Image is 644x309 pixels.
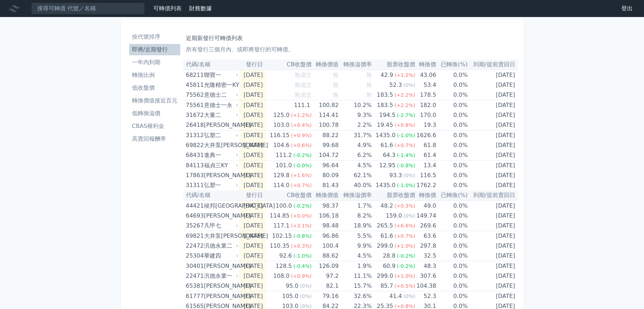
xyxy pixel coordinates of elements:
[31,2,145,15] input: 搜尋可轉債 代號／名稱
[468,241,518,251] td: [DATE]
[388,80,403,90] div: 52.3
[312,201,338,211] td: 98.37
[375,100,395,110] div: 183.5
[375,241,395,251] div: 299.0
[293,152,312,158] span: (-0.2%)
[378,161,397,170] div: 12.95
[415,170,436,180] td: 116.5
[415,130,436,141] td: 1626.6
[312,251,338,261] td: 88.62
[397,152,415,158] span: (-1.4%)
[338,110,371,120] td: 9.3%
[239,70,265,80] td: [DATE]
[397,163,415,168] span: (-0.8%)
[274,161,293,170] div: 101.0
[312,211,338,221] td: 106.18
[436,221,468,231] td: 0.0%
[384,211,403,221] div: 159.0
[284,281,300,291] div: 95.0
[468,291,518,302] td: [DATE]
[415,120,436,130] td: 19.3
[291,223,312,229] span: (+3.1%)
[395,92,415,98] span: (+2.2%)
[239,90,265,100] td: [DATE]
[338,251,371,261] td: 4.5%
[312,281,338,291] td: 82.1
[129,33,180,41] li: 按代號排序
[338,241,371,251] td: 9.9%
[274,261,293,271] div: 128.5
[186,100,202,110] div: 75561
[372,190,415,201] th: 股票收盤價
[204,261,237,271] div: [PERSON_NAME]
[436,231,468,241] td: 0.0%
[468,261,518,271] td: [DATE]
[293,263,312,269] span: (-0.4%)
[436,211,468,221] td: 0.0%
[468,161,518,171] td: [DATE]
[468,190,518,201] th: 到期/提前賣回日
[415,190,436,201] th: 轉換價
[338,180,371,190] td: 40.0%
[436,140,468,150] td: 0.0%
[239,201,265,211] td: [DATE]
[374,180,397,190] div: 1435.0
[239,291,265,302] td: [DATE]
[239,110,265,120] td: [DATE]
[153,5,182,12] a: 可轉債列表
[278,251,293,261] div: 92.6
[338,211,371,221] td: 8.2%
[186,130,202,140] div: 31312
[338,291,371,302] td: 32.6%
[312,221,338,231] td: 98.48
[129,95,180,106] a: 轉換價值接近百元
[415,90,436,100] td: 178.5
[395,233,415,239] span: (+0.7%)
[333,91,338,98] span: 無
[468,110,518,120] td: [DATE]
[204,110,237,120] div: 大量二
[338,221,371,231] td: 18.9%
[395,203,415,209] span: (+0.3%)
[239,231,265,241] td: [DATE]
[415,231,436,241] td: 63.6
[338,140,371,150] td: 4.9%
[379,281,395,291] div: 85.7
[415,261,436,271] td: 48.3
[204,130,237,140] div: 弘塑二
[186,90,202,100] div: 75562
[468,120,518,130] td: [DATE]
[366,82,372,88] span: 無
[468,60,518,70] th: 到期/提前賣回日
[415,150,436,161] td: 61.4
[293,233,312,239] span: (-0.8%)
[292,100,312,110] div: 111.1
[239,170,265,180] td: [DATE]
[436,291,468,302] td: 0.0%
[291,142,312,148] span: (+0.6%)
[186,45,515,54] p: 所有發行三個月內、或即將發行的可轉債。
[204,281,237,291] div: [PERSON_NAME]
[312,241,338,251] td: 100.4
[295,82,312,88] span: 無成交
[274,150,293,160] div: 111.2
[312,150,338,161] td: 104.72
[395,72,415,78] span: (+1.2%)
[436,180,468,190] td: 0.0%
[129,96,180,105] li: 轉換價值接近百元
[397,253,415,259] span: (-0.2%)
[204,251,237,261] div: 華建四
[312,110,338,120] td: 114.41
[415,201,436,211] td: 49.0
[272,271,291,281] div: 108.0
[436,70,468,80] td: 0.0%
[204,271,237,281] div: 汎德永業一
[395,142,415,148] span: (+0.7%)
[312,231,338,241] td: 96.86
[291,122,312,128] span: (+0.4%)
[268,130,291,140] div: 116.15
[415,100,436,111] td: 182.0
[312,120,338,130] td: 100.78
[338,150,371,161] td: 6.2%
[378,110,397,120] div: 194.5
